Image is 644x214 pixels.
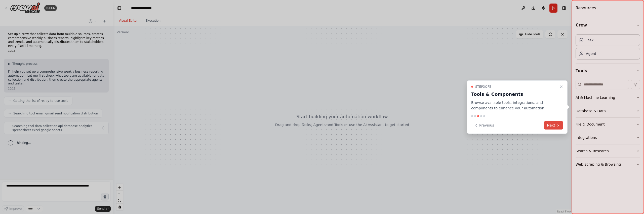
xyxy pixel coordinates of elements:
[471,100,557,111] p: Browse available tools, integrations, and components to enhance your automation.
[475,84,491,88] span: Step 3 of 5
[544,121,563,130] button: Next
[471,90,557,98] h3: Tools & Components
[558,83,564,89] button: Close walkthrough
[116,5,123,12] button: Hide left sidebar
[471,121,497,130] button: Previous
